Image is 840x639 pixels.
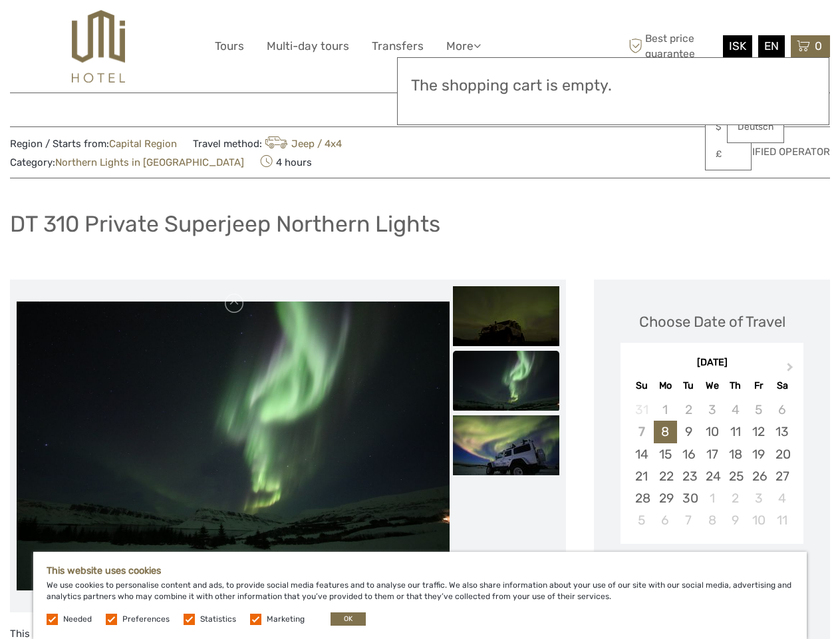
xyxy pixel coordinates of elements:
[706,142,751,166] a: £
[747,509,770,531] div: Choose Friday, October 10th, 2025
[630,443,653,465] div: Choose Sunday, September 14th, 2025
[331,612,366,626] button: OK
[770,487,793,509] div: Choose Saturday, October 4th, 2025
[411,77,815,95] h3: The shopping cart is empty.
[700,465,724,487] div: Choose Wednesday, September 24th, 2025
[630,509,653,531] div: Choose Sunday, October 5th, 2025
[747,487,770,509] div: Choose Friday, October 3rd, 2025
[700,377,724,395] div: We
[639,312,785,332] div: Choose Date of Travel
[654,509,677,531] div: Choose Monday, October 6th, 2025
[724,421,747,443] div: Choose Thursday, September 11th, 2025
[747,465,770,487] div: Choose Friday, September 26th, 2025
[770,443,793,465] div: Choose Saturday, September 20th, 2025
[654,377,677,395] div: Mo
[677,487,700,509] div: Choose Tuesday, September 30th, 2025
[372,37,424,56] a: Transfers
[47,565,793,576] h5: This website uses cookies
[770,421,793,443] div: Choose Saturday, September 13th, 2025
[153,21,169,37] button: Open LiveChat chat widget
[677,443,700,465] div: Choose Tuesday, September 16th, 2025
[729,39,746,53] span: ISK
[33,552,807,639] div: We use cookies to personalise content and ads, to provide social media features and to analyse ou...
[262,138,342,150] a: Jeep / 4x4
[654,465,677,487] div: Choose Monday, September 22nd, 2025
[724,487,747,509] div: Choose Thursday, October 2nd, 2025
[267,614,305,625] label: Marketing
[770,465,793,487] div: Choose Saturday, September 27th, 2025
[724,399,747,421] div: Not available Thursday, September 4th, 2025
[747,443,770,465] div: Choose Friday, September 19th, 2025
[747,377,770,395] div: Fr
[677,509,700,531] div: Choose Tuesday, October 7th, 2025
[700,399,724,421] div: Not available Wednesday, September 3rd, 2025
[10,210,440,238] h1: DT 310 Private Superjeep Northern Lights
[446,37,481,56] a: More
[630,487,653,509] div: Choose Sunday, September 28th, 2025
[758,35,785,57] div: EN
[193,134,342,152] span: Travel method:
[654,421,677,443] div: Choose Monday, September 8th, 2025
[654,399,677,421] div: Not available Monday, September 1st, 2025
[733,145,830,159] span: Verified Operator
[17,302,450,590] img: c91789d7c26a42a4bbb4687f621beddf_main_slider.jpg
[630,421,653,443] div: Not available Sunday, September 7th, 2025
[770,399,793,421] div: Not available Saturday, September 6th, 2025
[813,39,824,53] span: 0
[621,356,803,370] div: [DATE]
[10,156,244,170] span: Category:
[677,421,700,443] div: Choose Tuesday, September 9th, 2025
[55,156,244,168] a: Northern Lights in [GEOGRAPHIC_DATA]
[700,509,724,531] div: Choose Wednesday, October 8th, 2025
[706,115,751,139] a: $
[677,465,700,487] div: Choose Tuesday, September 23rd, 2025
[700,421,724,443] div: Choose Wednesday, September 10th, 2025
[747,421,770,443] div: Choose Friday, September 12th, 2025
[260,152,312,171] span: 4 hours
[781,359,802,381] button: Next Month
[724,509,747,531] div: Choose Thursday, October 9th, 2025
[453,286,559,346] img: ac05cf40673440bcb3e8cf4c9c0c4d50_slider_thumbnail.jpg
[728,115,783,139] a: Deutsch
[770,377,793,395] div: Sa
[630,399,653,421] div: Not available Sunday, August 31st, 2025
[724,443,747,465] div: Choose Thursday, September 18th, 2025
[625,31,720,61] span: Best price guarantee
[654,443,677,465] div: Choose Monday, September 15th, 2025
[677,399,700,421] div: Not available Tuesday, September 2nd, 2025
[724,377,747,395] div: Th
[453,351,559,411] img: c91789d7c26a42a4bbb4687f621beddf_slider_thumbnail.jpg
[122,614,170,625] label: Preferences
[453,415,559,475] img: 3461b4c5108741fbbd4b5b056beefd0f_slider_thumbnail.jpg
[109,138,177,150] a: Capital Region
[700,443,724,465] div: Choose Wednesday, September 17th, 2025
[215,37,244,56] a: Tours
[747,399,770,421] div: Not available Friday, September 5th, 2025
[700,487,724,509] div: Choose Wednesday, October 1st, 2025
[677,377,700,395] div: Tu
[630,465,653,487] div: Choose Sunday, September 21st, 2025
[724,465,747,487] div: Choose Thursday, September 25th, 2025
[630,377,653,395] div: Su
[19,23,150,34] p: We're away right now. Please check back later!
[267,37,349,56] a: Multi-day tours
[654,487,677,509] div: Choose Monday, September 29th, 2025
[10,137,177,151] span: Region / Starts from:
[625,399,799,531] div: month 2025-09
[63,614,92,625] label: Needed
[72,10,124,83] img: 526-1e775aa5-7374-4589-9d7e-5793fb20bdfc_logo_big.jpg
[200,614,236,625] label: Statistics
[770,509,793,531] div: Choose Saturday, October 11th, 2025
